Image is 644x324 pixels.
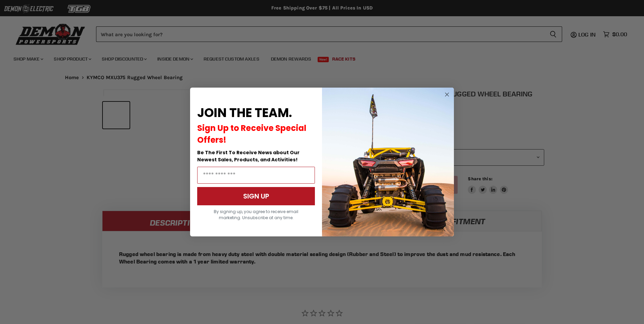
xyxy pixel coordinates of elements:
span: Be The First To Receive News about Our Newest Sales, Products, and Activities! [197,149,300,163]
span: JOIN THE TEAM. [197,104,292,121]
span: By signing up, you agree to receive email marketing. Unsubscribe at any time. [214,209,298,221]
button: Close dialog [443,90,451,99]
span: Sign Up to Receive Special Offers! [197,122,306,145]
img: a9095488-b6e7-41ba-879d-588abfab540b.jpeg [322,88,454,236]
button: SIGN UP [197,187,315,205]
input: Email Address [197,167,315,184]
